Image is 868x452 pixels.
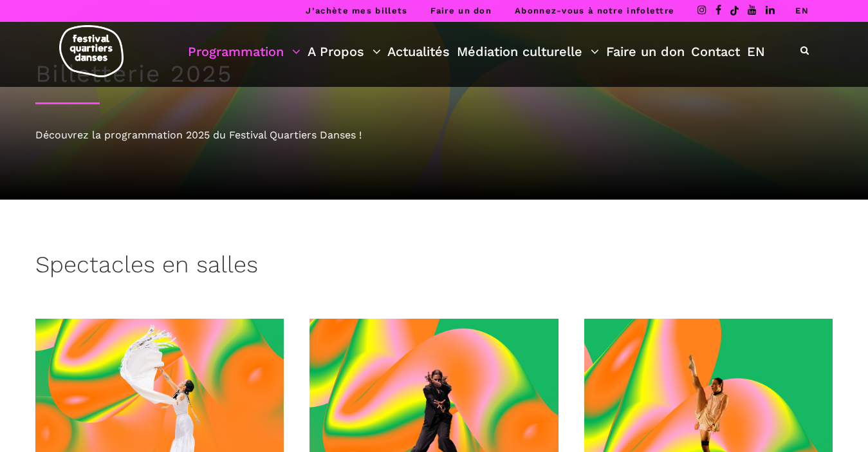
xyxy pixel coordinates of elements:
a: Programmation [188,41,300,62]
a: J’achète mes billets [306,6,407,15]
div: Découvrez la programmation 2025 du Festival Quartiers Danses ! [35,127,833,144]
img: logo-fqd-med [59,25,124,77]
h3: Spectacles en salles [35,251,258,283]
a: Actualités [387,41,450,62]
a: Faire un don [606,41,685,62]
a: Contact [691,41,740,62]
a: EN [795,6,809,15]
a: A Propos [308,41,381,62]
a: Faire un don [430,6,492,15]
a: Médiation culturelle [457,41,599,62]
a: EN [747,41,765,62]
a: Abonnez-vous à notre infolettre [515,6,674,15]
